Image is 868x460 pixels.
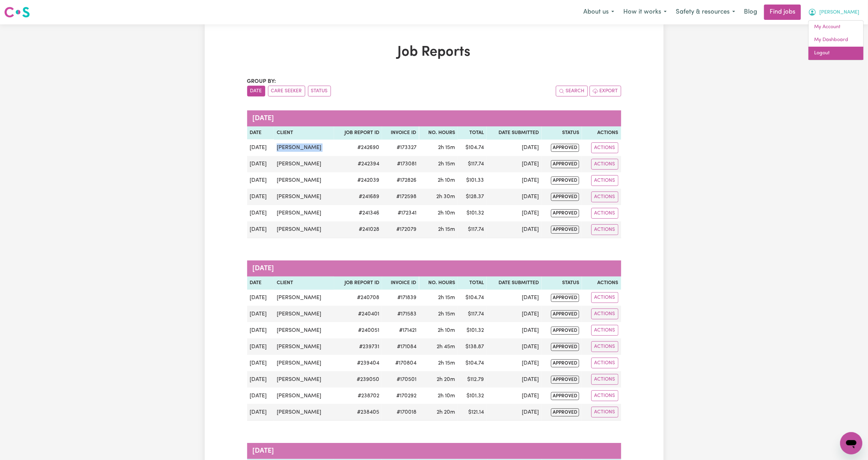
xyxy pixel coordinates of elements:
[274,322,334,338] td: [PERSON_NAME]
[809,33,863,47] a: My Dashboard
[334,189,382,205] td: # 241689
[382,388,419,404] td: #170292
[809,47,863,60] a: Logout
[382,355,419,371] td: #170804
[382,289,419,306] td: #171839
[436,194,455,200] span: 2 hours 30 minutes
[591,309,618,319] button: Actions
[334,388,382,404] td: # 238702
[382,322,419,338] td: #171421
[438,295,455,301] span: 2 hours 15 minutes
[551,193,579,201] span: approved
[247,156,274,172] td: [DATE]
[382,126,419,140] th: Invoice ID
[438,210,455,216] span: 2 hours 10 minutes
[382,140,419,156] td: #173327
[382,371,419,388] td: #170501
[247,260,621,276] caption: [DATE]
[591,374,618,385] button: Actions
[274,221,334,238] td: [PERSON_NAME]
[591,292,618,303] button: Actions
[334,289,382,306] td: # 240708
[308,86,331,96] button: sort invoices by paid status
[247,404,274,421] td: [DATE]
[419,276,458,290] th: No. Hours
[458,189,487,205] td: $ 128.37
[819,9,859,16] span: [PERSON_NAME]
[458,338,487,355] td: $ 138.87
[334,371,382,388] td: # 239050
[334,126,382,140] th: Job Report ID
[247,44,621,61] h1: Job Reports
[551,160,579,168] span: approved
[4,6,30,18] img: Careseekers logo
[382,221,419,238] td: #172079
[334,172,382,189] td: # 242039
[4,4,30,20] a: Careseekers logo
[556,86,588,96] button: Search
[804,5,864,20] button: My Account
[458,371,487,388] td: $ 112.79
[487,126,542,140] th: Date Submitted
[551,209,579,217] span: approved
[247,221,274,238] td: [DATE]
[619,5,671,20] button: How it works
[247,79,276,84] span: Group by:
[582,126,621,140] th: Actions
[487,156,542,172] td: [DATE]
[247,172,274,189] td: [DATE]
[487,388,542,404] td: [DATE]
[334,338,382,355] td: # 239731
[591,325,618,336] button: Actions
[334,205,382,221] td: # 241346
[591,341,618,352] button: Actions
[551,408,579,416] span: approved
[458,205,487,221] td: $ 101.32
[671,5,740,20] button: Safety & resources
[247,205,274,221] td: [DATE]
[551,226,579,234] span: approved
[551,327,579,335] span: approved
[274,126,334,140] th: Client
[458,388,487,404] td: $ 101.32
[808,20,864,60] div: My Account
[809,21,863,34] a: My Account
[438,311,455,317] span: 2 hours 15 minutes
[274,156,334,172] td: [PERSON_NAME]
[591,224,618,235] button: Actions
[274,189,334,205] td: [PERSON_NAME]
[590,86,621,96] button: Export
[247,338,274,355] td: [DATE]
[487,306,542,322] td: [DATE]
[247,110,621,126] caption: [DATE]
[274,355,334,371] td: [PERSON_NAME]
[740,5,761,20] a: Blog
[487,205,542,221] td: [DATE]
[487,338,542,355] td: [DATE]
[551,294,579,302] span: approved
[382,276,419,290] th: Invoice ID
[458,172,487,189] td: $ 101.33
[274,205,334,221] td: [PERSON_NAME]
[579,5,619,20] button: About us
[591,390,618,401] button: Actions
[274,338,334,355] td: [PERSON_NAME]
[334,322,382,338] td: # 240051
[382,172,419,189] td: #172826
[274,371,334,388] td: [PERSON_NAME]
[591,159,618,170] button: Actions
[551,343,579,351] span: approved
[591,175,618,186] button: Actions
[487,404,542,421] td: [DATE]
[458,126,487,140] th: Total
[458,289,487,306] td: $ 104.74
[382,404,419,421] td: #170018
[247,388,274,404] td: [DATE]
[551,144,579,152] span: approved
[487,355,542,371] td: [DATE]
[438,145,455,150] span: 2 hours 15 minutes
[458,156,487,172] td: $ 117.74
[487,189,542,205] td: [DATE]
[438,393,455,399] span: 2 hours 10 minutes
[591,192,618,202] button: Actions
